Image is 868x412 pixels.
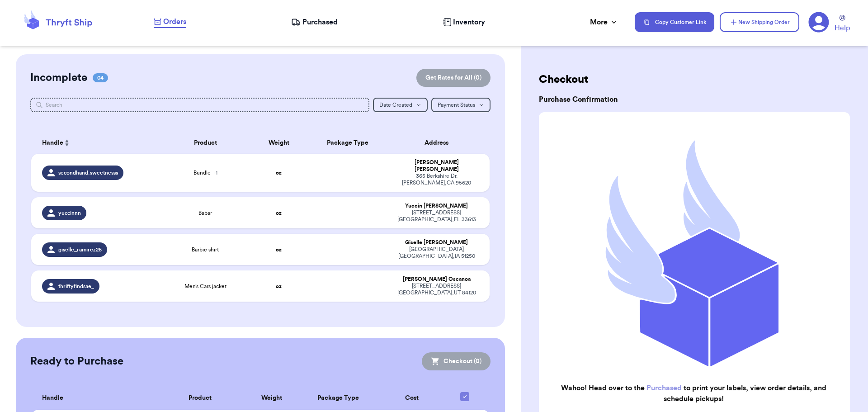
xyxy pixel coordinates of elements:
[160,132,251,154] th: Product
[245,387,298,410] th: Weight
[58,209,81,217] span: yuccinnn
[276,170,282,175] strong: oz
[276,247,282,252] strong: oz
[212,170,217,175] span: + 1
[198,209,212,217] span: Babar
[394,173,479,186] div: 365 Berkshire Dr. [PERSON_NAME] , CA 95620
[394,159,479,173] div: [PERSON_NAME] [PERSON_NAME]
[646,384,682,392] a: Purchased
[58,169,118,176] span: secondhand.sweetnesss
[291,17,338,28] a: Purchased
[635,12,714,32] button: Copy Customer Link
[306,132,389,154] th: Package Type
[156,387,245,410] th: Product
[720,12,799,32] button: New Shipping Order
[58,283,94,290] span: thriftyfindsae_
[431,98,491,112] button: Payment Status
[443,17,485,28] a: Inventory
[539,94,850,105] h3: Purchase Confirmation
[154,16,186,28] a: Orders
[192,246,219,253] span: Barbie shirt
[546,383,841,404] h2: Wahoo! Head over to the to print your labels, view order details, and schedule pickups!
[276,210,282,216] strong: oz
[30,71,87,85] h2: Incomplete
[416,69,491,87] button: Get Rates for All (0)
[453,17,485,28] span: Inventory
[394,209,479,223] div: [STREET_ADDRESS] [GEOGRAPHIC_DATA] , FL 33613
[58,246,102,253] span: giselle_ramirez26
[42,138,63,148] span: Handle
[389,132,490,154] th: Address
[30,98,370,112] input: Search
[63,137,71,148] button: Sort ascending
[42,393,63,403] span: Handle
[394,283,479,296] div: [STREET_ADDRESS] [GEOGRAPHIC_DATA] , UT 84120
[251,132,307,154] th: Weight
[438,102,475,108] span: Payment Status
[373,98,428,112] button: Date Created
[422,352,491,370] button: Checkout (0)
[193,169,217,176] span: Bundle
[378,387,445,410] th: Cost
[298,387,378,410] th: Package Type
[379,102,412,108] span: Date Created
[93,73,108,82] span: 04
[835,15,850,33] a: Help
[835,23,850,33] span: Help
[184,283,226,290] span: Men’s Cars jacket
[539,72,850,87] h2: Checkout
[394,276,479,283] div: [PERSON_NAME] Oscanoa
[590,17,618,28] div: More
[394,203,479,209] div: Yuccin [PERSON_NAME]
[394,239,479,246] div: Giselle [PERSON_NAME]
[163,16,186,27] span: Orders
[302,17,338,28] span: Purchased
[394,246,479,260] div: [GEOGRAPHIC_DATA] [GEOGRAPHIC_DATA] , IA 51250
[30,354,123,369] h2: Ready to Purchase
[276,284,282,289] strong: oz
